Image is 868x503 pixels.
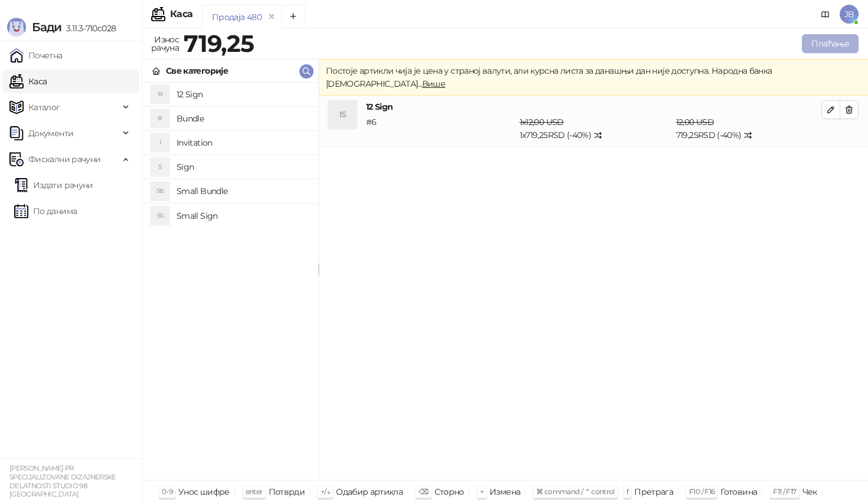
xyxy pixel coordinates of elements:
[773,487,796,496] span: F11 / F17
[364,116,517,142] div: # 6
[142,83,318,480] div: grid
[520,117,564,127] span: 1 x 12,00 USD
[634,484,673,499] div: Претрага
[269,484,305,499] div: Потврди
[816,5,835,24] a: Документација
[28,96,60,119] span: Каталог
[676,117,714,127] span: 12,00 USD
[177,206,309,225] h4: Small Sign
[802,34,859,53] button: Плаћање
[177,157,309,176] h4: Sign
[212,11,262,24] div: Продаја 480
[170,9,192,19] div: Каса
[151,133,169,152] div: I
[417,78,445,89] span: ...
[480,487,484,496] span: +
[14,199,77,223] a: По данима
[14,173,93,197] a: Издати рачуни
[321,487,330,496] span: ↑/↓
[28,147,100,171] span: Фискални рачуни
[802,484,817,499] div: Чек
[336,484,403,499] div: Одабир артикла
[177,109,309,128] h4: Bundle
[61,23,116,34] span: 3.11.3-710c028
[151,109,169,128] div: B
[490,484,520,499] div: Измена
[151,206,169,225] div: SS
[282,5,305,28] button: Add tab
[28,121,73,145] span: Документи
[422,78,445,89] span: Више
[9,70,47,93] a: Каса
[177,85,309,104] h4: 12 Sign
[326,65,772,89] span: Постоје артикли чија је цена у страној валути, али курсна листа за данашњи дан није доступна. Нар...
[9,464,116,498] small: [PERSON_NAME] PR SPECIJALIZOVANE DIZAJNERSKE DELATNOSTI STUDIO 98 [GEOGRAPHIC_DATA]
[246,487,263,496] span: enter
[9,44,63,67] a: Почетна
[328,100,357,129] div: 1S
[162,487,172,496] span: 0-9
[626,487,628,496] span: f
[517,116,674,142] div: 1 x 719,25 RSD (- 40 %)
[177,133,309,152] h4: Invitation
[177,182,309,200] h4: Small Bundle
[419,487,428,496] span: ⌫
[166,64,228,77] div: Све категорије
[151,85,169,104] div: 1S
[720,484,757,499] div: Готовина
[178,484,230,499] div: Унос шифре
[674,116,824,142] div: 719,25 RSD (- 40 %)
[184,29,254,58] strong: 719,25
[151,182,169,200] div: SB
[536,487,615,496] span: ⌘ command / ⌃ control
[435,484,464,499] div: Сторно
[151,157,169,176] div: S
[689,487,714,496] span: F10 / F16
[32,20,61,34] span: Бади
[366,100,821,113] h4: 12 Sign
[149,32,181,55] div: Износ рачуна
[840,5,859,24] span: JB
[264,12,279,22] button: remove
[7,18,26,37] img: Logo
